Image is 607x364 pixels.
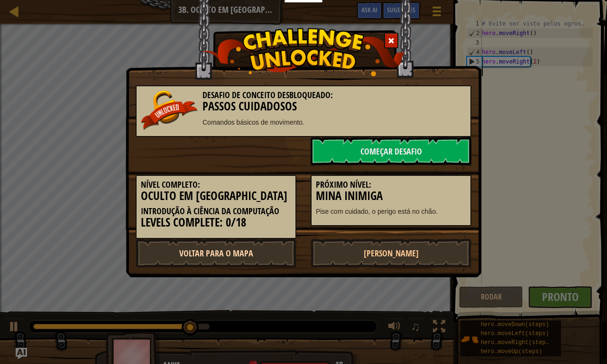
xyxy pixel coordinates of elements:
[141,180,291,190] h5: Nível Completo:
[316,180,466,190] h5: Próximo Nível:
[202,89,333,101] span: Desafio de Conceito Desbloqueado:
[311,239,471,267] a: [PERSON_NAME]
[141,207,291,216] h5: Introdução à Ciência da Computação
[141,118,466,127] p: Comandos básicos de movimento.
[202,28,405,76] img: challenge_unlocked.png
[136,239,296,267] a: Voltar para o Mapa
[311,137,471,165] a: Começar Desafio
[316,190,466,202] h3: Mina Inimiga
[141,91,198,130] img: unlocked_banner.png
[141,100,466,113] h3: Passos Cuidadosos
[316,207,466,216] p: Pise com cuidado, o perigo está no chão.
[141,190,291,202] h3: Oculto em [GEOGRAPHIC_DATA]
[141,216,291,229] h3: Levels Complete: 0/18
